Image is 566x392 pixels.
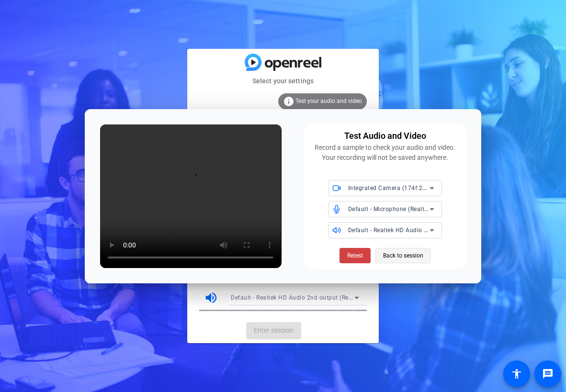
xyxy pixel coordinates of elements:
[348,184,436,191] span: Integrated Camera (174f:2455)
[340,248,371,263] button: Retest
[344,129,426,143] div: Test Audio and Video
[245,54,321,70] img: blue-gradient.svg
[231,293,390,301] span: Default - Realtek HD Audio 2nd output (Realtek(R) Audio)
[383,246,423,265] span: Back to session
[348,226,508,234] span: Default - Realtek HD Audio 2nd output (Realtek(R) Audio)
[309,143,461,163] div: Record a sample to check your audio and video. Your recording will not be saved anywhere.
[347,251,363,260] span: Retest
[204,291,218,305] mat-icon: volume_up
[283,96,294,107] mat-icon: info
[542,368,554,380] mat-icon: message
[348,205,459,213] span: Default - Microphone (Realtek(R) Audio)
[511,368,522,380] mat-icon: accessibility
[375,248,431,263] button: Back to session
[295,98,362,104] span: Test your audio and video
[187,76,379,86] mat-card-subtitle: Select your settings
